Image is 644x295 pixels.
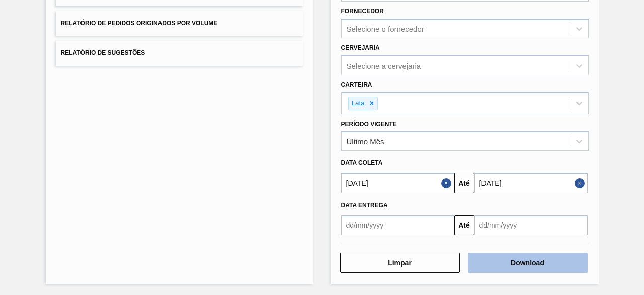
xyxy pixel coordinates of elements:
label: Fornecedor [341,8,384,15]
button: Relatório de Pedidos Originados por Volume [56,11,303,36]
button: Até [454,173,474,193]
span: Relatório de Pedidos Originados por Volume [61,20,218,27]
input: dd/mm/yyyy [341,215,454,235]
div: Selecione a cervejaria [347,61,421,70]
button: Download [468,253,588,273]
button: Limpar [340,253,460,273]
label: Carteira [341,81,372,88]
label: Período Vigente [341,121,397,128]
label: Cervejaria [341,44,380,51]
span: Relatório de Sugestões [61,49,145,56]
button: Até [454,215,474,235]
button: Close [441,173,454,193]
span: Data coleta [341,159,383,166]
input: dd/mm/yyyy [474,215,588,235]
div: Selecione o fornecedor [347,25,424,33]
input: dd/mm/yyyy [341,173,454,193]
div: Último Mês [347,137,384,146]
span: Data entrega [341,202,388,209]
div: Lata [349,97,366,110]
input: dd/mm/yyyy [474,173,588,193]
button: Relatório de Sugestões [56,41,303,66]
button: Close [575,173,588,193]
